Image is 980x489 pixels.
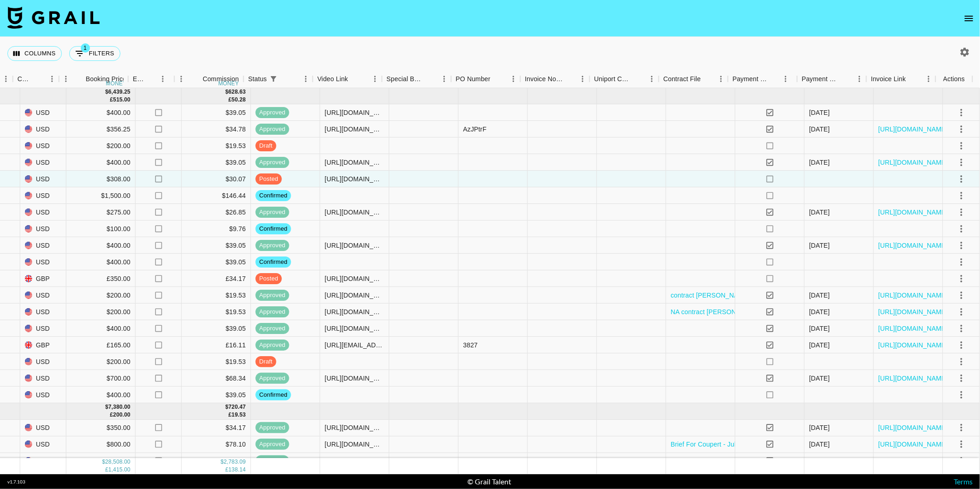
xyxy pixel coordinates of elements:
[7,479,25,485] div: v 1.7.103
[182,137,251,154] div: $19.53
[671,440,756,449] a: Brief For Coupert - July-1.pdf
[954,271,969,286] button: select merge strategy
[954,436,969,452] button: select merge strategy
[632,72,645,85] button: Sort
[20,287,66,304] div: USD
[878,374,948,383] a: [URL][DOMAIN_NAME]
[226,88,229,96] div: $
[66,154,136,171] div: $400.00
[878,208,948,217] a: [URL][DOMAIN_NAME]
[7,46,62,61] button: Select columns
[714,72,728,86] button: Menu
[809,108,830,117] div: 23/09/2025
[437,72,451,86] button: Menu
[325,374,384,383] div: https://www.tiktok.com/@thekfamily33/video/7552948937410235662?is_from_webapp=1&sender_device=pc&...
[936,70,973,88] div: Actions
[325,423,384,432] div: https://www.tiktok.com/@yomidun/video/7534403183397866757?is_from_webapp=1&sender_device=pc&web_i...
[20,387,66,403] div: USD
[954,477,973,486] a: Terms
[128,70,174,88] div: Expenses: Remove Commission?
[174,72,188,86] button: Menu
[20,221,66,237] div: USD
[20,270,66,287] div: GBP
[325,307,384,316] div: https://www.tiktok.com/@alexxisreedd/video/7547874414927400214?is_from_webapp=1&sender_device=pc&...
[954,321,969,336] button: select merge strategy
[102,458,105,466] div: $
[32,72,45,85] button: Sort
[256,274,282,283] span: posted
[182,420,251,436] div: $34.17
[86,70,126,88] div: Booking Price
[256,241,289,250] span: approved
[267,72,280,85] button: Show filters
[228,466,246,474] div: 138.14
[18,70,32,88] div: Currency
[954,254,969,270] button: select merge strategy
[840,72,853,85] button: Sort
[133,70,146,88] div: Expenses: Remove Commission?
[256,324,289,333] span: approved
[20,121,66,137] div: USD
[20,453,66,470] div: USD
[66,304,136,320] div: $200.00
[456,70,490,88] div: PO Number
[182,270,251,287] div: £34.17
[525,70,563,88] div: Invoice Notes
[20,304,66,320] div: USD
[20,154,66,171] div: USD
[701,72,714,85] button: Sort
[20,420,66,436] div: USD
[878,440,948,449] a: [URL][DOMAIN_NAME]
[224,458,246,466] div: 2,783.09
[671,307,772,316] a: NA contract [PERSON_NAME].pdf
[182,121,251,137] div: $34.78
[190,72,203,85] button: Sort
[853,72,866,86] button: Menu
[922,72,936,86] button: Menu
[954,171,969,187] button: select merge strategy
[20,337,66,353] div: GBP
[954,304,969,320] button: select merge strategy
[108,403,131,411] div: 7,380.00
[878,456,948,465] a: [URL][DOMAIN_NAME]
[7,6,100,29] img: Grail Talent
[954,453,969,469] button: select merge strategy
[66,221,136,237] div: $100.00
[20,353,66,370] div: USD
[66,104,136,121] div: $400.00
[280,72,293,85] button: Sort
[66,187,136,204] div: $1,500.00
[325,158,384,167] div: https://www.tiktok.com/@thekfamily33/video/7545597907307695390?is_from_webapp=1&sender_device=pc&...
[954,138,969,154] button: select merge strategy
[645,72,659,86] button: Menu
[182,187,251,204] div: $146.44
[960,9,978,28] button: open drawer
[451,70,520,88] div: PO Number
[59,72,73,86] button: Menu
[66,420,136,436] div: $350.00
[954,221,969,237] button: select merge strategy
[954,287,969,303] button: select merge strategy
[809,456,830,465] div: 29/08/2025
[954,204,969,220] button: select merge strategy
[256,108,289,117] span: approved
[13,70,59,88] div: Currency
[182,337,251,353] div: £16.11
[325,274,384,283] div: https://www.tiktok.com/@cozmo3lg/photo/7551440511890951446?is_from_webapp=1&sender_device=pc&web_...
[878,324,948,333] a: [URL][DOMAIN_NAME]
[105,466,108,474] div: £
[182,320,251,337] div: $39.05
[809,340,830,350] div: 17/09/2025
[325,456,384,465] div: https://www.tiktok.com/@thekfamily33/video/7541505004117478687?is_from_webapp=1&sender_device=pc&...
[182,370,251,387] div: $68.34
[809,307,830,316] div: 19/09/2025
[20,254,66,270] div: USD
[878,158,948,167] a: [URL][DOMAIN_NAME]
[182,304,251,320] div: $19.53
[182,204,251,221] div: $26.85
[66,121,136,137] div: $356.25
[954,105,969,120] button: select merge strategy
[809,125,830,134] div: 08/09/2025
[563,72,576,85] button: Sort
[809,374,830,383] div: 24/09/2025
